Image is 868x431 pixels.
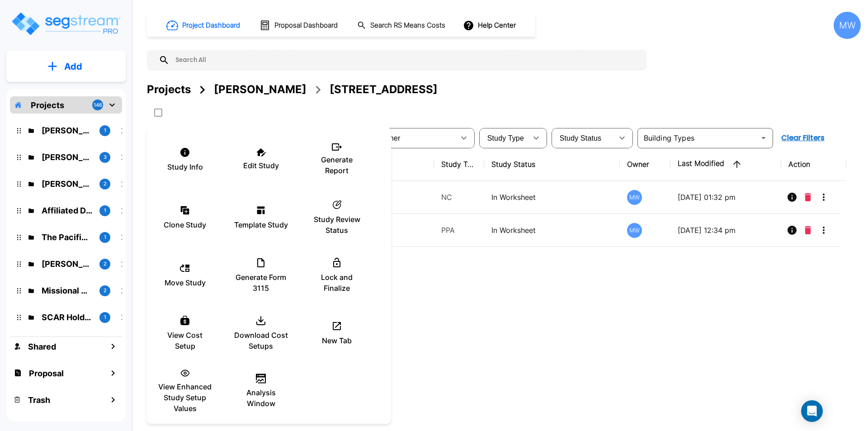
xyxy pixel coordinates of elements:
p: Edit Study [243,160,279,171]
p: Study Review Status [310,214,364,236]
p: View Enhanced Study Setup Values [158,381,212,414]
div: Open Intercom Messenger [801,400,823,422]
p: Generate Report [310,154,364,176]
p: Clone Study [164,219,206,230]
p: Lock and Finalize [310,272,364,294]
p: Download Cost Setups [234,330,288,351]
p: Analysis Window [234,387,288,409]
p: Template Study [234,219,288,230]
p: Study Info [167,161,203,172]
p: Move Study [165,277,206,288]
p: View Cost Setup [158,330,212,351]
p: Generate Form 3115 [234,272,288,294]
p: New Tab [322,335,352,346]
